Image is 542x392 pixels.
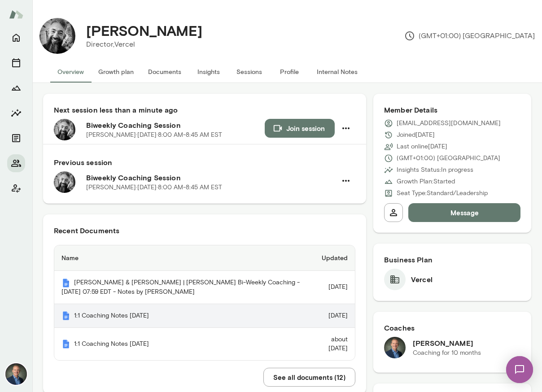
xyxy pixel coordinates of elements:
h6: Next session less than a minute ago [54,105,355,115]
h4: [PERSON_NAME] [86,22,202,39]
button: Internal Notes [310,61,365,83]
button: Growth Plan [7,79,25,97]
td: [DATE] [308,304,355,328]
th: [PERSON_NAME] & [PERSON_NAME] | [PERSON_NAME] Bi-Weekly Coaching - [DATE] 07:59 EDT - Notes by [P... [54,271,308,304]
img: Mento [61,311,70,320]
th: Updated [308,245,355,271]
h6: Member Details [384,105,520,115]
button: Growth plan [91,61,141,83]
button: Home [7,29,25,47]
img: Matt Cleghorn [39,18,75,54]
th: 1:1 Coaching Notes [DATE] [54,304,308,328]
h6: Biweekly Coaching Session [86,120,265,131]
img: Michael Alden [5,363,27,385]
p: (GMT+01:00) [GEOGRAPHIC_DATA] [404,30,535,41]
h6: Coaches [384,322,520,333]
th: 1:1 Coaching Notes [DATE] [54,328,308,360]
button: Join session [265,119,335,138]
h6: [PERSON_NAME] [413,338,481,348]
button: See all documents (12) [263,368,355,387]
button: Sessions [7,54,25,72]
p: Insights Status: In progress [397,166,473,174]
h6: Biweekly Coaching Session [86,172,337,183]
p: Last online [DATE] [397,142,447,151]
p: [PERSON_NAME] · [DATE] · 8:00 AM-8:45 AM EST [86,183,222,192]
p: Growth Plan: Started [397,177,455,186]
p: Director, Vercel [86,39,202,50]
p: Joined [DATE] [397,131,435,139]
td: [DATE] [308,271,355,304]
button: Profile [269,61,310,83]
button: Client app [7,179,25,197]
th: Name [54,245,308,271]
button: Insights [188,61,229,83]
button: Insights [7,104,25,122]
p: Seat Type: Standard/Leadership [397,189,488,198]
button: Sessions [229,61,269,83]
h6: Previous session [54,157,355,168]
button: Members [7,154,25,172]
img: Mento [9,6,23,23]
p: [EMAIL_ADDRESS][DOMAIN_NAME] [397,119,501,128]
button: Overview [50,61,91,83]
button: Documents [141,61,188,83]
button: Documents [7,129,25,147]
h6: Business Plan [384,254,520,265]
td: about [DATE] [308,328,355,360]
img: Michael Alden [384,337,406,358]
button: Message [408,203,520,222]
img: Mento [61,279,70,287]
p: Coaching for 10 months [413,348,481,357]
img: Mento [61,340,70,348]
p: (GMT+01:00) [GEOGRAPHIC_DATA] [397,154,500,163]
h6: Vercel [411,274,433,285]
h6: Recent Documents [54,225,355,236]
p: [PERSON_NAME] · [DATE] · 8:00 AM-8:45 AM EST [86,131,222,139]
